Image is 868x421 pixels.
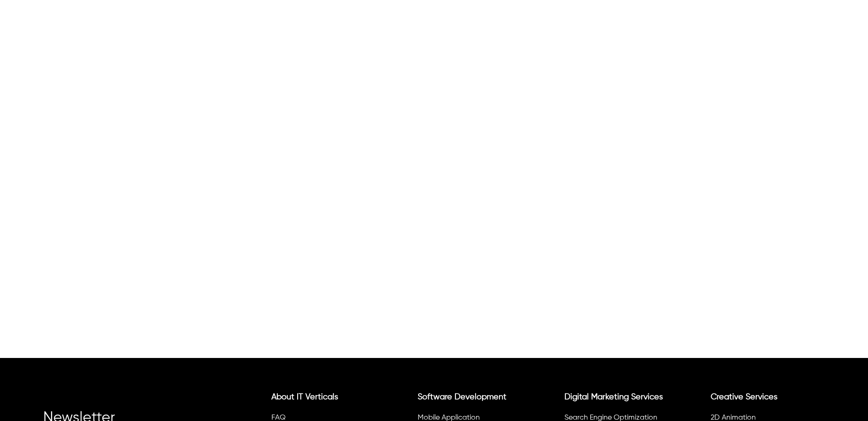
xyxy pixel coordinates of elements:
[564,393,663,401] a: Digital Marketing Services
[418,393,506,401] a: Software Development
[711,393,777,401] a: Creative Services
[271,393,338,401] a: About IT Verticals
